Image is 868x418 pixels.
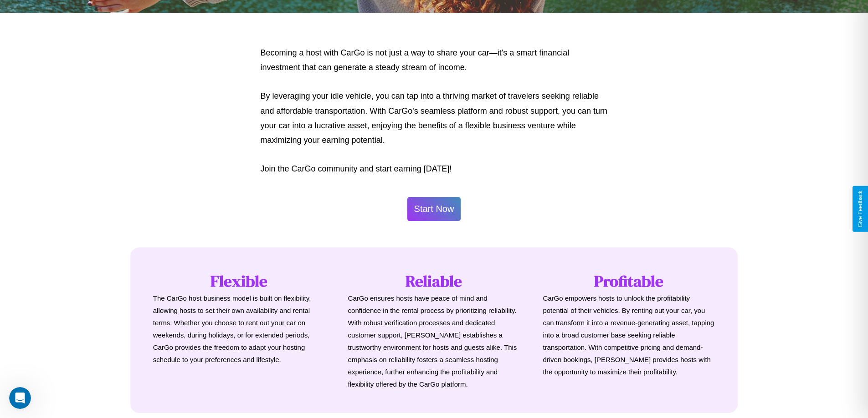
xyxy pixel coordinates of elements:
p: The CarGo host business model is built on flexibility, allowing hosts to set their own availabili... [153,292,325,366]
p: CarGo ensures hosts have peace of mind and confidence in the rental process by prioritizing relia... [348,292,520,390]
button: Start Now [407,197,461,221]
h1: Profitable [543,270,715,292]
h1: Flexible [153,270,325,292]
p: Becoming a host with CarGo is not just a way to share your car—it's a smart financial investment ... [261,45,608,75]
iframe: Intercom live chat [9,387,31,409]
p: By leveraging your idle vehicle, you can tap into a thriving market of travelers seeking reliable... [261,89,608,148]
p: CarGo empowers hosts to unlock the profitability potential of their vehicles. By renting out your... [543,292,715,378]
div: Give Feedback [857,191,863,227]
h1: Reliable [348,270,520,292]
p: Join the CarGo community and start earning [DATE]! [261,161,608,176]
